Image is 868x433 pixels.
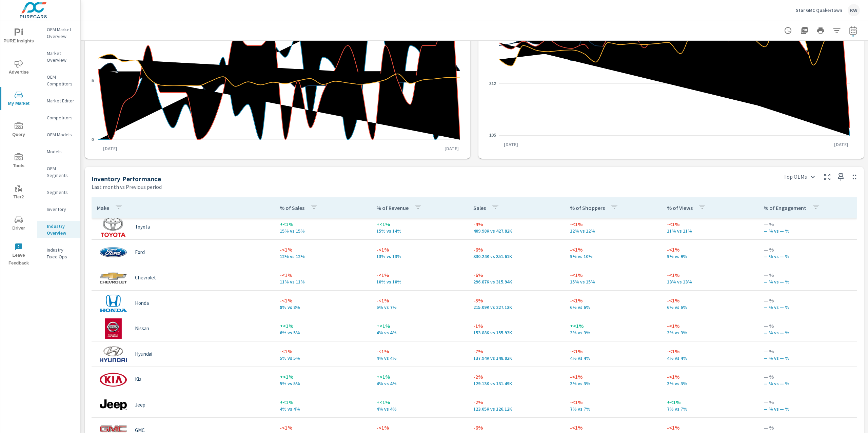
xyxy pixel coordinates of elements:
p: — % vs — % [764,355,851,361]
p: 3% vs 3% [570,330,656,335]
p: -2% [473,373,559,381]
p: Market Editor [47,97,75,104]
p: 137,938 vs 148,815 [473,355,559,361]
p: +<1% [376,220,462,228]
p: % of Sales [280,204,304,211]
span: Tier2 [2,184,35,201]
button: "Export Report to PDF" [797,24,811,37]
p: 13% vs 13% [376,254,462,259]
span: My Market [2,91,35,107]
p: Ford [135,249,145,255]
p: Segments [47,189,75,196]
p: -<1% [280,245,366,254]
p: — % [764,220,851,228]
p: -<1% [667,271,753,279]
div: OEM Segments [37,163,80,180]
img: logo-150.png [100,242,127,262]
p: -<1% [667,347,753,355]
div: Market Overview [37,48,80,65]
p: -5% [473,296,559,304]
p: — % [764,373,851,381]
img: logo-150.png [100,318,127,339]
p: +<1% [376,373,462,381]
p: — % vs — % [764,381,851,386]
p: +<1% [280,220,366,228]
p: -<1% [570,373,656,381]
p: — % vs — % [764,228,851,234]
p: -<1% [667,424,753,432]
p: Industry Overview [47,223,75,236]
p: 4% vs 4% [376,330,462,335]
p: -<1% [280,347,366,355]
p: 3% vs 3% [667,330,753,335]
p: — % [764,271,851,279]
p: Last month vs Previous period [92,183,162,191]
div: Models [37,146,80,157]
button: Apply Filters [830,24,844,37]
p: +<1% [280,322,366,330]
p: Models [47,148,75,155]
p: -<1% [667,220,753,228]
p: 4% vs 4% [280,406,366,412]
p: 5% vs 5% [280,355,366,361]
text: 0 [92,137,94,142]
p: 12% vs 12% [280,254,366,259]
div: Industry Fixed Ops [37,245,80,262]
p: 129,126 vs 131,490 [473,381,559,386]
p: 4% vs 4% [570,355,656,361]
p: 15% vs 15% [280,228,366,234]
button: Select Date Range [846,24,860,37]
p: OEM Competitors [47,74,75,87]
p: OEM Segments [47,165,75,179]
p: -<1% [667,322,753,330]
p: Honda [135,300,149,306]
p: -<1% [667,373,753,381]
div: Inventory [37,204,80,214]
p: -<1% [376,271,462,279]
div: Industry Overview [37,221,80,238]
p: -6% [473,271,559,279]
p: OEM Models [47,131,75,138]
p: 6% vs 5% [280,330,366,335]
div: Competitors [37,113,80,123]
button: Minimize Widget [849,172,860,182]
p: [DATE] [98,145,122,152]
button: Make Fullscreen [822,172,833,182]
p: % of Revenue [376,204,409,211]
p: Chevrolet [135,275,156,281]
p: 7% vs 7% [570,406,656,412]
p: -<1% [570,245,656,254]
div: KW [848,4,860,16]
p: Star GMC Quakertown [796,7,842,13]
p: -<1% [280,296,366,304]
p: Sales [473,204,486,211]
p: — % [764,245,851,254]
div: OEM Competitors [37,72,80,89]
p: 330,242 vs 351,609 [473,254,559,259]
p: -7% [473,347,559,355]
p: Market Overview [47,50,75,63]
span: Advertise [2,60,35,76]
div: Segments [37,187,80,197]
p: 123,047 vs 126,118 [473,406,559,412]
p: -<1% [570,296,656,304]
p: Hyundai [135,351,152,357]
p: 11% vs 11% [280,279,366,284]
p: 15% vs 14% [376,228,462,234]
div: OEM Models [37,130,80,140]
p: -4% [473,220,559,228]
p: -<1% [376,347,462,355]
p: 4% vs 4% [667,355,753,361]
div: OEM Market Overview [37,24,80,41]
p: 4% vs 4% [376,381,462,386]
p: -<1% [570,271,656,279]
text: 105 [489,133,496,138]
p: 153,880 vs 155,928 [473,330,559,335]
span: PURE Insights [2,28,35,45]
p: -2% [473,398,559,406]
img: logo-150.png [100,217,127,237]
p: 215,087 vs 227,127 [473,304,559,310]
p: 4% vs 4% [376,406,462,412]
img: logo-150.png [100,395,127,415]
p: [DATE] [440,145,463,152]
